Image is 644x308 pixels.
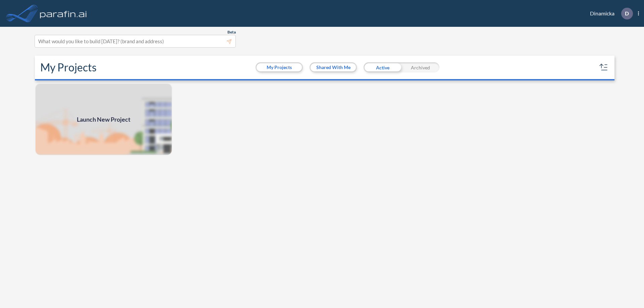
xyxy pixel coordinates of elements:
[227,29,236,35] span: Beta
[39,7,88,20] img: logo
[625,10,629,16] p: D
[311,63,356,71] button: Shared With Me
[598,62,609,73] button: sort
[35,83,172,156] img: add
[364,62,401,72] div: Active
[77,115,130,124] span: Launch New Project
[580,8,639,19] div: Dinamicka
[35,83,172,156] a: Launch New Project
[257,63,302,71] button: My Projects
[401,62,439,72] div: Archived
[40,61,97,74] h2: My Projects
